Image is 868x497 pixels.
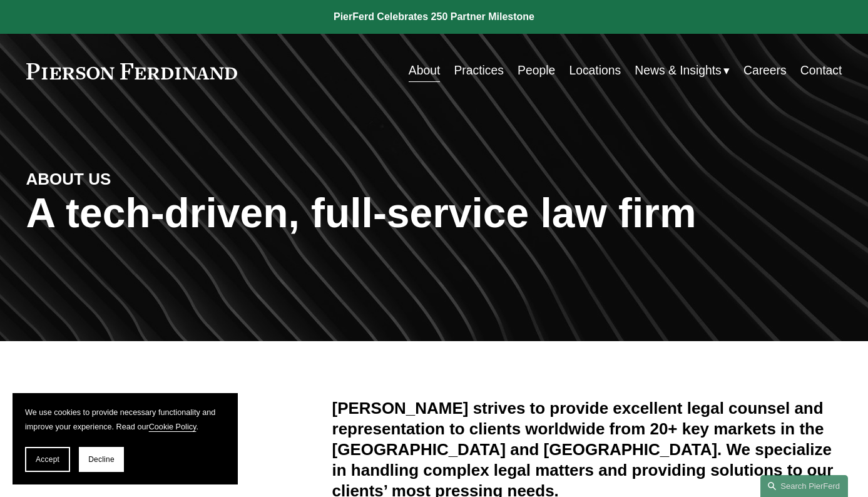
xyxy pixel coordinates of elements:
[409,59,440,83] a: About
[635,60,721,82] span: News & Insights
[760,475,848,497] a: Search this site
[26,170,111,188] strong: ABOUT US
[635,59,729,83] a: folder dropdown
[13,393,238,484] section: Cookie banner
[88,455,115,464] span: Decline
[79,447,124,472] button: Decline
[36,455,59,464] span: Accept
[800,59,842,83] a: Contact
[518,59,555,83] a: People
[26,190,842,237] h1: A tech-driven, full-service law firm
[569,59,621,83] a: Locations
[454,59,503,83] a: Practices
[743,59,787,83] a: Careers
[25,447,70,472] button: Accept
[25,406,225,434] p: We use cookies to provide necessary functionality and improve your experience. Read our .
[149,423,197,431] a: Cookie Policy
